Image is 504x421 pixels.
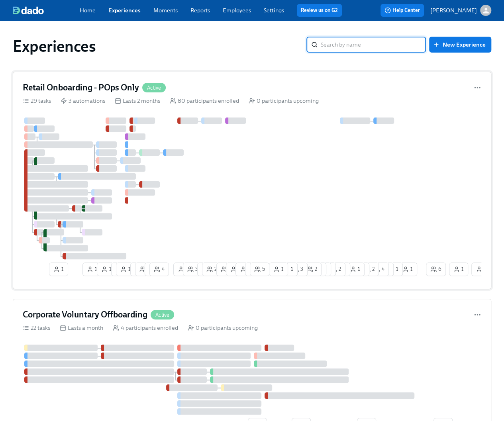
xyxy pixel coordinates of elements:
[245,262,264,276] button: 1
[23,309,147,321] h4: Corporate Voluntary Offboarding
[302,262,322,276] button: 2
[449,262,468,276] button: 1
[202,262,221,276] button: 2
[360,262,379,276] button: 2
[197,262,216,276] button: 2
[221,265,231,273] span: 3
[301,6,338,14] a: Review us on G2
[82,262,102,276] button: 1
[216,262,236,276] button: 3
[145,262,164,276] button: 4
[120,265,131,273] span: 1
[402,265,413,273] span: 1
[178,265,188,273] span: 1
[430,265,441,273] span: 6
[135,262,155,276] button: 4
[283,265,293,273] span: 1
[350,265,360,273] span: 1
[115,97,160,105] div: Lasts 2 months
[153,7,178,14] a: Moments
[23,97,51,105] div: 29 tasks
[326,262,345,276] button: 2
[264,7,284,14] a: Settings
[278,262,298,276] button: 1
[321,37,426,53] input: Search by name
[249,97,319,105] div: 0 participants upcoming
[297,4,342,17] button: Review us on G2
[384,6,420,14] span: Help Center
[384,262,403,276] button: 1
[331,265,341,273] span: 2
[254,265,265,273] span: 5
[429,37,491,53] button: New Experience
[61,97,105,105] div: 3 automations
[235,262,255,276] button: 1
[116,262,135,276] button: 1
[113,324,178,332] div: 4 participants enrolled
[398,262,417,276] button: 1
[149,262,169,276] button: 4
[13,37,96,56] h1: Experiences
[226,262,245,276] button: 1
[108,7,141,14] a: Experiences
[23,324,50,332] div: 22 tasks
[139,265,150,273] span: 4
[49,262,68,276] button: 1
[80,7,96,14] a: Home
[230,265,241,273] span: 1
[142,85,166,91] span: Active
[426,262,446,276] button: 6
[60,324,103,332] div: Lasts a month
[471,262,490,276] button: 1
[154,265,165,273] span: 4
[190,7,210,14] a: Reports
[13,72,491,289] a: Retail Onboarding - POps OnlyActive29 tasks 3 automations Lasts 2 months 80 participants enrolled...
[288,262,308,276] button: 3
[374,265,384,273] span: 4
[240,265,250,273] span: 1
[116,265,126,273] span: 3
[183,262,202,276] button: 3
[223,7,251,14] a: Employees
[13,6,44,14] img: dado
[187,265,198,273] span: 3
[269,262,288,276] button: 1
[13,6,80,14] a: dado
[87,265,97,273] span: 1
[430,5,491,16] button: [PERSON_NAME]
[369,262,389,276] button: 4
[170,97,239,105] div: 80 participants enrolled
[453,265,464,273] span: 1
[130,262,149,276] button: 1
[345,262,365,276] button: 1
[307,265,317,273] span: 2
[430,6,477,14] p: [PERSON_NAME]
[97,262,116,276] button: 1
[380,4,424,17] button: Help Center
[273,265,284,273] span: 1
[151,312,174,318] span: Active
[476,265,486,273] span: 1
[435,41,486,49] span: New Experience
[292,265,303,273] span: 3
[206,265,217,273] span: 2
[149,265,160,273] span: 4
[111,262,131,276] button: 3
[250,262,269,276] button: 5
[53,265,64,273] span: 1
[202,265,212,273] span: 2
[188,324,258,332] div: 0 participants upcoming
[173,262,192,276] button: 1
[23,82,139,94] h4: Retail Onboarding - POps Only
[364,265,375,273] span: 2
[101,265,112,273] span: 1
